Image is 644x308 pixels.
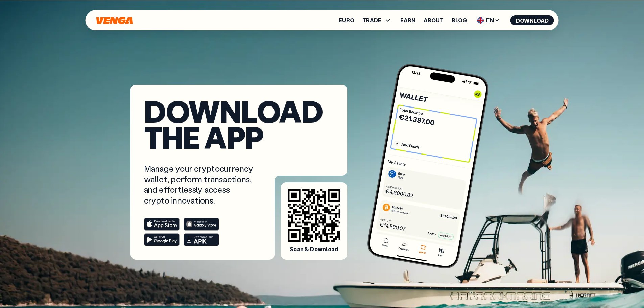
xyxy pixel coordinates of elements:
a: Euro [339,18,354,23]
h1: Download the app [144,98,334,150]
img: phone [365,62,491,271]
img: flag-uk [477,17,484,24]
p: Manage your cryptocurrency wallet, perform transactions, and effortlessly access crypto innovations. [144,163,255,206]
svg: Home [96,17,134,24]
a: Blog [452,18,467,23]
span: TRADE [362,18,381,23]
button: Download [510,15,554,25]
span: EN [475,15,502,26]
a: About [424,18,444,23]
span: Scan & Download [290,246,338,253]
a: Earn [400,18,415,23]
span: TRADE [362,16,392,24]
